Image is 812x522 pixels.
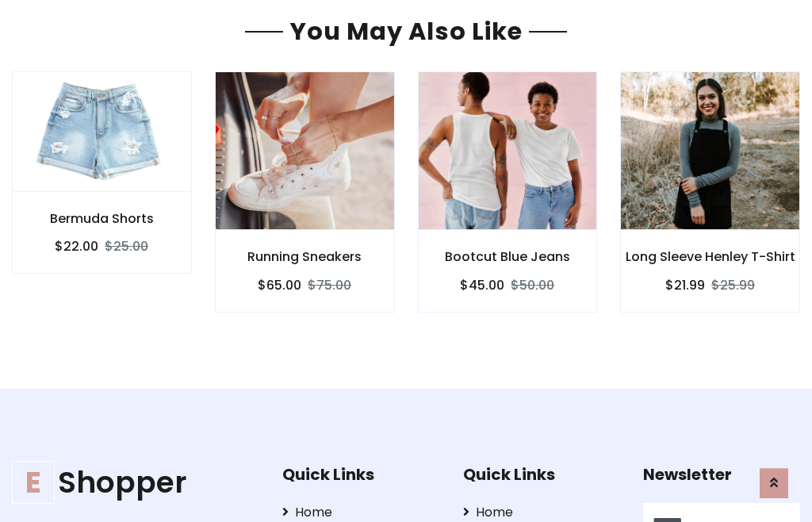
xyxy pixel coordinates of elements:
[105,237,148,255] del: $25.00
[620,71,800,312] a: Long Sleeve Henley T-Shirt $21.99$25.99
[215,71,395,312] a: Running Sneakers $65.00$75.00
[283,14,529,48] span: You May Also Like
[621,249,799,264] h6: Long Sleeve Henley T-Shirt
[308,276,351,294] del: $75.00
[418,71,598,312] a: Bootcut Blue Jeans $45.00$50.00
[282,465,439,484] h5: Quick Links
[511,276,554,294] del: $50.00
[460,278,504,293] h6: $45.00
[12,465,258,501] a: EShopper
[711,276,755,294] del: $25.99
[12,461,55,504] span: E
[216,249,394,264] h6: Running Sneakers
[282,503,439,522] a: Home
[12,71,192,274] a: Bermuda Shorts $22.00$25.00
[12,465,258,501] h1: Shopper
[463,503,620,522] a: Home
[665,278,705,293] h6: $21.99
[55,239,98,254] h6: $22.00
[419,249,597,264] h6: Bootcut Blue Jeans
[643,465,800,484] h5: Newsletter
[463,465,620,484] h5: Quick Links
[258,278,301,293] h6: $65.00
[13,211,191,226] h6: Bermuda Shorts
